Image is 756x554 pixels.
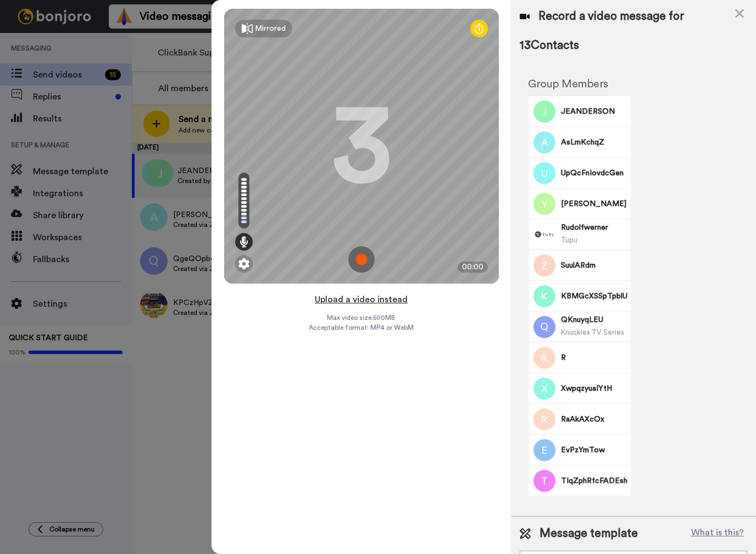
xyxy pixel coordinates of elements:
[327,313,396,322] span: Max video size: 500 MB
[528,78,632,90] h2: Group Members
[533,408,555,430] img: Image of RaAkAXcOx
[533,224,555,246] img: Image of Rudolfwerner
[533,439,555,461] img: Image of EvPzYmTow
[561,236,577,243] span: Tupu
[533,193,555,215] img: Image of Yasir ali
[533,162,555,184] img: Image of UpQcFnIovdcGen
[561,414,627,425] span: RaAkAXcOx
[561,198,627,209] span: [PERSON_NAME]
[533,470,555,492] img: Image of TIqZphRfcFADEsh
[561,260,627,271] span: SuulARdm
[561,352,627,363] span: R
[561,329,624,336] span: Knuckles TV Series
[561,475,627,486] span: TIqZphRfcFADEsh
[533,131,555,153] img: Image of AsLmKchqZ
[238,258,249,269] img: ic_gear.svg
[533,347,555,369] img: Image of R
[561,291,627,302] span: KBMGcXSSpTpblU
[348,246,375,273] img: ic_record_start.svg
[533,254,555,276] img: Image of SuulARdm
[561,137,627,148] span: AsLmKchqZ
[331,105,392,187] div: 3
[561,383,627,394] span: XwpqzyuaIYtH
[561,106,627,117] span: JEANDERSON
[533,101,555,123] img: Image of JEANDERSON
[309,323,414,332] span: Acceptable format: MP4 or WebM
[561,222,627,233] span: Rudolfwerner
[561,314,627,325] span: QKnuyqLEU
[533,378,555,400] img: Image of XwpqzyuaIYtH
[688,525,747,542] button: What is this?
[561,168,627,179] span: UpQcFnIovdcGen
[312,292,411,307] button: Upload a video instead
[458,262,488,273] div: 00:00
[533,316,555,338] img: Image of QKnuyqLEU
[533,285,555,307] img: Image of KBMGcXSSpTpblU
[561,445,627,456] span: EvPzYmTow
[540,525,638,542] span: Message template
